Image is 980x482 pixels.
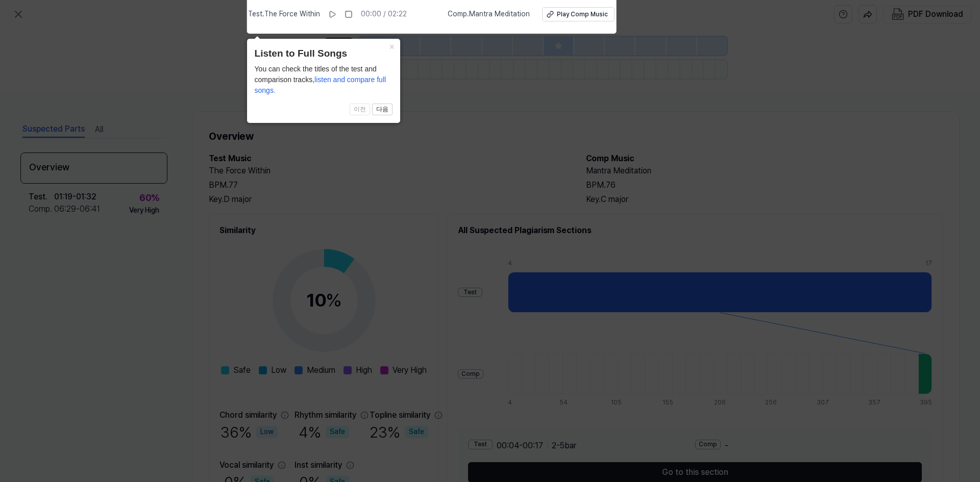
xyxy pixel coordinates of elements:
button: Close [384,39,400,53]
div: 00:00 / 02:22 [361,9,407,19]
button: 다음 [372,104,393,116]
div: Play Comp Music [557,10,608,19]
header: Listen to Full Songs [255,46,393,61]
span: Test . The Force Within [248,9,320,19]
div: You can check the titles of the test and comparison tracks, [255,64,393,96]
span: Comp . Mantra Meditation [448,9,530,19]
button: Play Comp Music [542,7,615,21]
span: listen and compare full songs. [255,75,386,94]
